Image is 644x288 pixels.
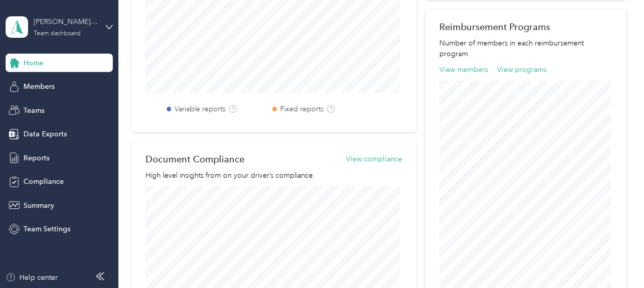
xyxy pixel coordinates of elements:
button: View members [439,64,488,75]
span: Reports [23,153,49,163]
p: Number of members in each reimbursement program. [439,38,612,59]
span: Teams [23,105,44,116]
span: Summary [23,200,54,211]
iframe: Everlance-gr Chat Button Frame [587,231,644,288]
h2: Document Compliance [145,154,244,164]
button: View programs [497,64,547,75]
span: Compliance [23,176,64,187]
div: Team dashboard [34,31,81,37]
span: Members [23,81,55,92]
h2: Reimbursement Programs [439,21,612,32]
button: View compliance [346,154,402,164]
label: Variable reports [175,104,226,114]
span: Home [23,58,43,68]
span: Data Exports [23,129,67,139]
label: Fixed reports [280,104,324,114]
button: Help center [6,272,58,283]
p: High level insights from on your driver’s compliance. [145,170,402,181]
span: Team Settings [23,224,70,234]
div: [PERSON_NAME] team [34,16,97,27]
